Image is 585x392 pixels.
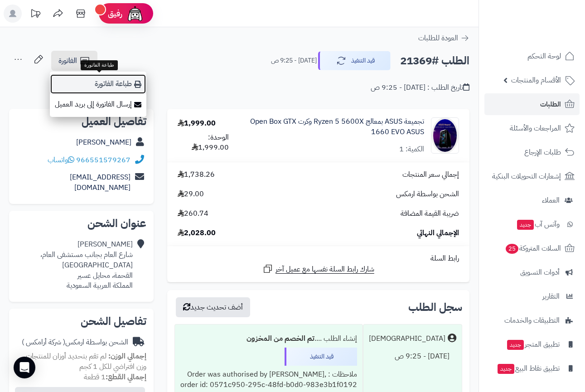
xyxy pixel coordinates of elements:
span: 29.00 [178,189,204,199]
a: تجميعة ASUS بمعالج Ryzen 5 5600X وكرت Open Box GTX 1660 EVO ASUS [250,116,425,137]
small: 1 قطعة [84,372,146,382]
a: [PERSON_NAME] [76,137,131,148]
span: الطلبات [540,98,561,111]
span: 2,028.00 [178,228,216,238]
h3: سجل الطلب [408,302,462,313]
span: جديد [507,340,524,350]
span: شارك رابط السلة نفسها مع عميل آخر [276,264,374,275]
span: إجمالي سعر المنتجات [402,169,459,180]
strong: إجمالي القطع: [106,372,146,382]
span: 25 [506,244,518,254]
button: أضف تحديث جديد [176,297,250,317]
span: المراجعات والأسئلة [510,122,561,135]
span: لوحة التحكم [527,50,561,63]
button: قيد التنفيذ [318,51,391,70]
a: العودة للطلبات [418,33,469,44]
a: شارك رابط السلة نفسها مع عميل آخر [262,263,374,275]
a: السلات المتروكة25 [484,237,580,259]
div: طباعة الفاتورة [81,60,118,70]
h2: تفاصيل العميل [16,116,146,127]
a: الفاتورة [51,51,97,71]
span: طلبات الإرجاع [524,146,561,159]
img: 1756799202-%D8%AA%D8%AC%D9%85%D9%8A%D8%B9%D8%A9%20ASUS%20%D8%A7%D9%84%D9%85%D9%88%D9%82%D8%B9-90x... [431,117,459,154]
span: الإجمالي النهائي [417,228,459,238]
span: رفيق [108,8,122,19]
div: [PERSON_NAME] شارع العام بجانب مستشفى العام، [GEOGRAPHIC_DATA] القحمة، محايل عسير المملكة العربية... [16,239,133,291]
span: إشعارات التحويلات البنكية [492,170,561,183]
div: الشحن بواسطة ارمكس [22,337,128,348]
span: العملاء [542,194,560,207]
span: لم تقم بتحديد أوزان للمنتجات ، وزن افتراضي للكل 1 كجم [22,351,146,372]
span: العودة للطلبات [418,33,458,44]
a: 966551579267 [76,155,131,165]
span: التقارير [542,290,560,303]
div: إنشاء الطلب .... [180,330,357,348]
div: 1,999.00 [178,118,216,129]
span: تطبيق المتجر [506,338,560,351]
span: 260.74 [178,208,208,219]
h2: عنوان الشحن [16,218,146,229]
div: رابط السلة [171,253,466,264]
a: إشعارات التحويلات البنكية [484,165,580,187]
a: الطلبات [484,93,580,115]
a: العملاء [484,189,580,211]
strong: إجمالي الوزن: [108,351,146,362]
span: جديد [498,364,514,374]
b: تم الخصم من المخزون [247,333,314,344]
div: [DEMOGRAPHIC_DATA] [369,334,445,344]
small: [DATE] - 9:25 ص [271,56,317,65]
span: جديد [517,220,534,230]
span: الفاتورة [58,55,77,66]
div: [DATE] - 9:25 ص [369,348,456,365]
div: Open Intercom Messenger [14,357,35,378]
img: ai-face.png [126,5,144,23]
span: أدوات التسويق [520,266,560,279]
span: ضريبة القيمة المضافة [401,208,459,219]
a: وآتس آبجديد [484,213,580,235]
a: لوحة التحكم [484,45,580,67]
a: طلبات الإرجاع [484,141,580,163]
a: أدوات التسويق [484,261,580,283]
a: التطبيقات والخدمات [484,310,580,331]
a: تحديثات المنصة [24,5,47,25]
a: واتساب [48,155,74,165]
a: المراجعات والأسئلة [484,117,580,139]
span: الشحن بواسطة ارمكس [396,189,459,199]
span: الأقسام والمنتجات [511,74,561,87]
div: الكمية: 1 [399,144,424,155]
a: [EMAIL_ADDRESS][DOMAIN_NAME] [70,172,131,193]
div: الوحدة: 1,999.00 [178,132,229,153]
span: التطبيقات والخدمات [504,314,560,327]
span: السلات المتروكة [505,242,561,255]
a: تطبيق نقاط البيعجديد [484,358,580,379]
div: تاريخ الطلب : [DATE] - 9:25 ص [371,82,469,93]
span: ( شركة أرامكس ) [22,337,65,348]
a: طباعة الفاتورة [50,74,146,94]
h2: تفاصيل الشحن [16,316,146,327]
span: تطبيق نقاط البيع [497,362,560,375]
a: التقارير [484,286,580,307]
h2: الطلب #21369 [400,52,469,70]
div: قيد التنفيذ [285,348,357,366]
span: 1,738.26 [178,169,215,180]
a: إرسال الفاتورة إلى بريد العميل [50,94,146,115]
a: تطبيق المتجرجديد [484,334,580,355]
span: وآتس آب [516,218,560,231]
